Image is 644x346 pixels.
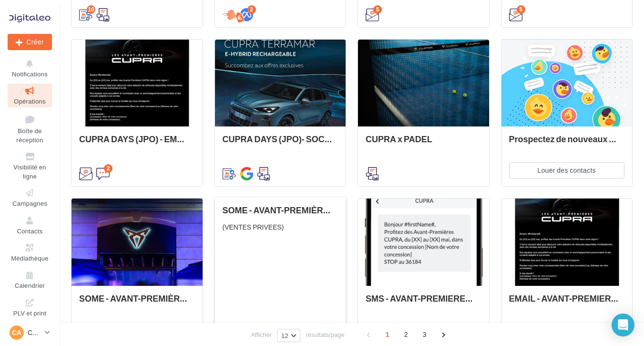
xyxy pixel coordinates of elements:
div: Nouvelle campagne [8,34,52,50]
div: CUPRA x PADEL [366,134,481,153]
span: Médiathèque [11,254,49,262]
div: SMS - AVANT-PREMIERES CUPRA PART (VENTES PRIVEES) [366,294,481,313]
a: Calendrier [8,268,52,292]
a: PLV et print personnalisable [8,295,52,337]
div: SOME - AVANT-PREMIÈRES CUPRA FOR BUSINESS (VENTES PRIVEES) [79,294,195,313]
button: Notifications [8,56,52,80]
span: Visibilité en ligne [13,163,46,180]
span: Opérations [14,97,46,105]
span: 3 [417,327,432,342]
p: CUPRA ARTIGUES [28,328,41,337]
span: Campagnes [12,199,47,207]
div: 2 [247,5,256,14]
button: 12 [277,329,300,342]
div: 2 [104,164,112,173]
span: 2 [399,327,414,342]
div: CUPRA DAYS (JPO)- SOCIAL MEDIA [223,134,338,153]
span: Contacts [17,227,43,235]
button: Louer des contacts [509,162,625,178]
a: Médiathèque [8,241,52,264]
a: Boîte de réception [8,111,52,146]
a: Campagnes [8,186,52,209]
a: Opérations [8,84,52,107]
span: Boîte de réception [16,127,43,144]
a: CA CUPRA ARTIGUES [8,324,52,342]
div: EMAIL - AVANT-PREMIERES CUPRA PART (VENTES PRIVEES) [509,294,625,313]
div: 5 [517,5,525,14]
div: 10 [87,5,95,14]
button: Créer [8,34,52,50]
div: Open Intercom Messenger [612,314,634,336]
span: Afficher [251,330,272,339]
span: résultats/page [306,330,345,339]
div: (VENTES PRIVEES) [223,222,338,232]
span: CA [12,328,21,337]
div: 5 [373,5,382,14]
div: CUPRA DAYS (JPO) - EMAIL + SMS [79,134,195,153]
span: PLV et print personnalisable [11,307,49,335]
a: Contacts [8,213,52,237]
span: Notifications [12,70,48,78]
a: Visibilité en ligne [8,149,52,182]
span: 1 [380,327,395,342]
span: Calendrier [15,282,45,290]
span: 12 [281,332,288,339]
div: Prospectez de nouveaux contacts [509,134,625,153]
div: SOME - AVANT-PREMIÈRES CUPRA PART (VENTES PRIVEES) [223,205,338,215]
